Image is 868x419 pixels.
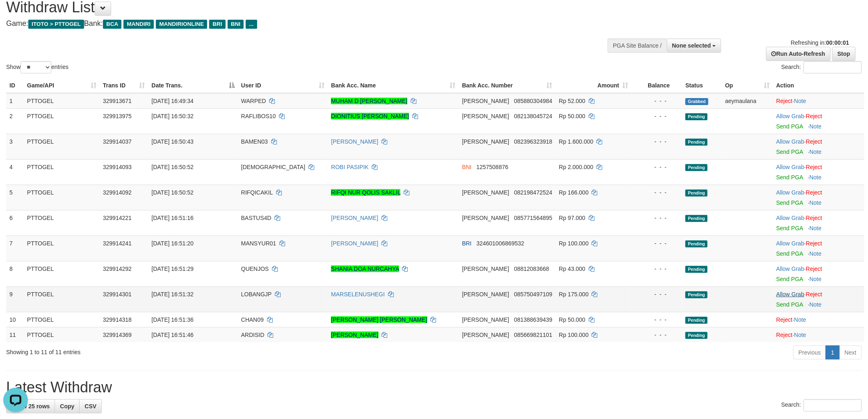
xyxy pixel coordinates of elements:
a: Allow Grab [777,215,804,221]
span: Copy 085880304984 to clipboard [514,98,552,104]
a: [PERSON_NAME] [PERSON_NAME] [331,316,427,323]
span: Rp 166.000 [559,189,589,196]
a: MARSELENUSHEGI [331,291,385,298]
span: ARDISID [241,332,265,338]
td: · [773,286,864,312]
span: [PERSON_NAME] [462,266,509,272]
h4: Game: Bank: [6,20,571,28]
span: MANSYUR01 [241,240,276,247]
a: Send PGA [777,225,803,231]
a: [PERSON_NAME] [331,138,378,145]
span: 329914241 [103,240,132,247]
span: Rp 100.000 [559,240,589,247]
span: BNI [228,20,244,29]
a: MUHAM D [PERSON_NAME] [331,98,407,104]
span: · [777,138,806,145]
span: [DATE] 16:49:34 [151,98,193,104]
span: Copy 085771564895 to clipboard [514,215,552,221]
span: QUENJOS [241,266,269,272]
a: Run Auto-Refresh [766,47,831,61]
a: Send PGA [777,174,803,181]
span: · [777,215,806,221]
span: · [777,266,806,272]
div: PGA Site Balance / [608,39,667,53]
span: Pending [685,332,708,339]
span: [DATE] 16:51:32 [151,291,193,298]
th: ID [6,78,24,93]
td: PTTOGEL [24,108,100,134]
a: Note [794,98,806,104]
a: RIFQI NUR QOLIS SAKLIL [331,189,400,196]
span: 329914318 [103,316,132,323]
span: Rp 50.000 [559,113,586,119]
td: 2 [6,108,24,134]
span: BRI [462,240,472,247]
th: Bank Acc. Name: activate to sort column ascending [328,78,459,93]
td: PTTOGEL [24,93,100,109]
a: Note [810,174,822,181]
span: [DATE] 16:51:16 [151,215,193,221]
a: DIONITIUS [PERSON_NAME] [331,113,409,119]
a: Note [794,332,806,338]
div: - - - [635,316,679,324]
td: 3 [6,134,24,159]
td: PTTOGEL [24,134,100,159]
button: Open LiveChat chat widget [3,3,28,28]
td: · [773,159,864,185]
span: [DATE] 16:50:32 [151,113,193,119]
span: 329914221 [103,215,132,221]
select: Showentries [21,61,51,73]
span: Rp 175.000 [559,291,589,298]
span: RIFQICAKIL [241,189,273,196]
a: Allow Grab [777,240,804,247]
a: Next [839,346,862,359]
span: Copy 085669821101 to clipboard [514,332,552,338]
a: Note [810,225,822,231]
td: 4 [6,159,24,185]
td: 10 [6,312,24,327]
a: Note [810,301,822,308]
a: Reject [806,215,822,221]
span: Rp 52.000 [559,98,586,104]
td: · [773,236,864,261]
div: - - - [635,290,679,298]
span: [DATE] 16:51:36 [151,316,193,323]
label: Search: [781,61,862,73]
span: CSV [85,403,96,410]
div: - - - [635,331,679,339]
span: [DATE] 16:51:29 [151,266,193,272]
span: Copy [60,403,74,410]
span: Pending [685,113,708,120]
a: Stop [832,47,856,61]
a: Previous [793,346,826,359]
a: Reject [777,332,793,338]
h1: Latest Withdraw [6,379,862,396]
td: PTTOGEL [24,159,100,185]
td: PTTOGEL [24,286,100,312]
th: Status [682,78,722,93]
span: 329914037 [103,138,132,145]
span: [PERSON_NAME] [462,98,509,104]
a: Reject [806,189,822,196]
span: 329913671 [103,98,132,104]
a: ROBI PASIPIK [331,164,369,170]
a: Note [794,316,806,323]
th: Trans ID: activate to sort column ascending [100,78,148,93]
td: 1 [6,93,24,109]
span: [PERSON_NAME] [462,332,509,338]
span: [PERSON_NAME] [462,138,509,145]
a: Copy [55,399,80,413]
a: Note [810,149,822,155]
span: 329914093 [103,164,132,170]
td: 11 [6,327,24,342]
a: Send PGA [777,250,803,257]
span: [DEMOGRAPHIC_DATA] [241,164,306,170]
span: Rp 43.000 [559,266,586,272]
td: 9 [6,286,24,312]
span: 329914292 [103,266,132,272]
th: Game/API: activate to sort column ascending [24,78,100,93]
label: Show entries [6,61,69,73]
span: Pending [685,190,708,197]
span: Rp 2.000.000 [559,164,594,170]
a: 1 [826,346,840,359]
